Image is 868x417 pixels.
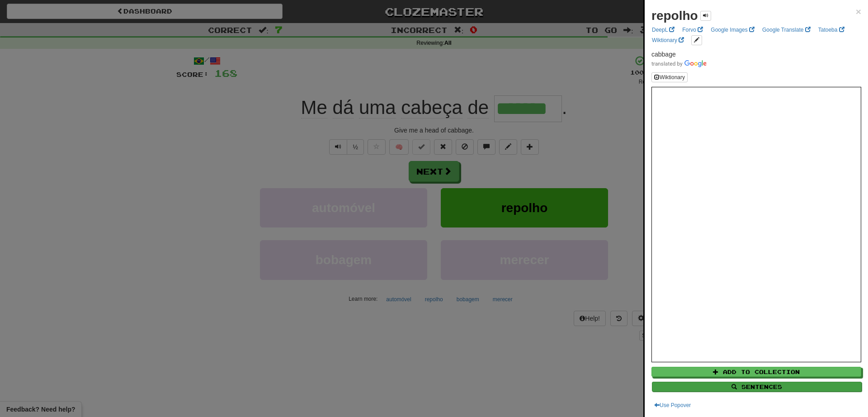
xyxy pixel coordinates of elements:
a: Tatoeba [816,25,847,35]
button: Sentences [652,382,862,392]
a: Google Images [708,25,757,35]
strong: repolho [651,9,698,23]
a: Wiktionary [649,35,687,45]
button: Use Popover [651,400,693,410]
button: edit links [691,35,702,45]
a: Google Translate [759,25,813,35]
a: Forvo [679,25,706,35]
img: Color short [651,60,707,67]
span: × [856,6,861,17]
button: Close [856,7,861,16]
span: cabbage [651,51,676,58]
button: Add to Collection [651,367,861,377]
button: Wiktionary [651,72,688,82]
a: DeepL [649,25,677,35]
